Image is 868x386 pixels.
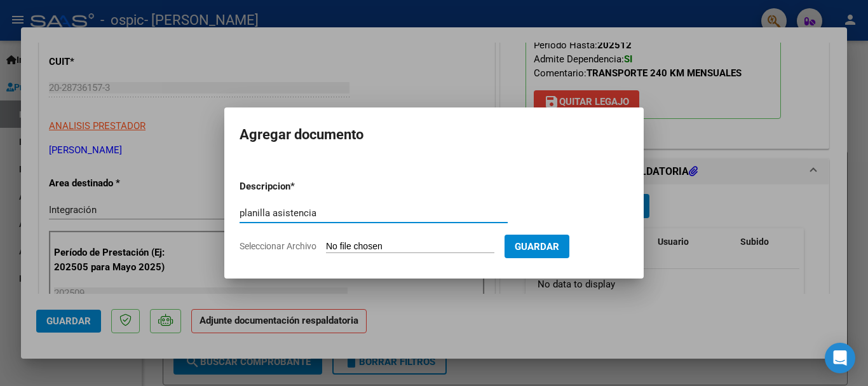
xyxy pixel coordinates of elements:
div: Open Intercom Messenger [825,343,855,373]
button: Guardar [505,235,569,258]
p: Descripcion [240,179,356,194]
span: Guardar [515,241,559,252]
span: Seleccionar Archivo [240,241,316,251]
h2: Agregar documento [240,123,628,147]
